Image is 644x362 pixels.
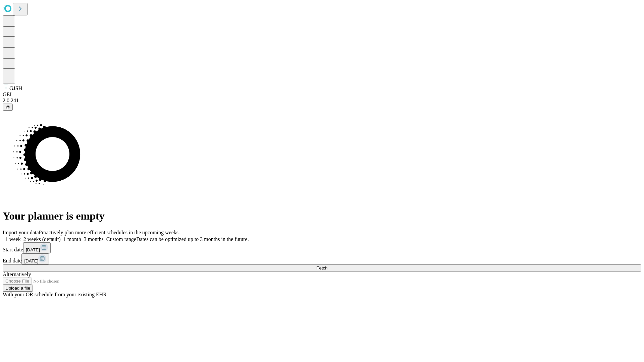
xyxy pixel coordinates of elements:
div: Start date [3,242,641,253]
span: Import your data [3,230,39,235]
button: @ [3,104,13,111]
h1: Your planner is empty [3,210,641,222]
span: 1 week [5,236,21,242]
div: GEI [3,92,641,98]
span: Alternatively [3,271,31,277]
button: [DATE] [23,242,51,253]
div: 2.0.241 [3,98,641,104]
span: Proactively plan more efficient schedules in the upcoming weeks. [39,230,180,235]
button: Upload a file [3,285,33,292]
span: Custom range [106,236,136,242]
button: [DATE] [21,253,49,264]
span: [DATE] [26,247,40,252]
span: With your OR schedule from your existing EHR [3,292,107,297]
span: [DATE] [24,258,38,263]
span: GJSH [9,85,22,91]
button: Fetch [3,264,641,271]
span: Fetch [316,265,327,270]
span: 2 weeks (default) [23,236,61,242]
div: End date [3,253,641,264]
span: 3 months [84,236,104,242]
span: 1 month [63,236,81,242]
span: @ [5,105,10,110]
span: Dates can be optimized up to 3 months in the future. [136,236,249,242]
